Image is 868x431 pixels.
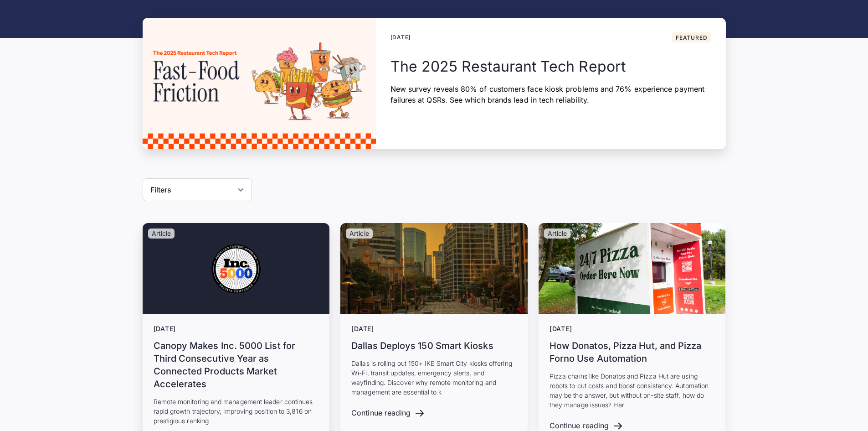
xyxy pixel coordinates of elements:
[351,409,411,417] div: Continue reading
[154,325,319,333] div: [DATE]
[351,339,517,352] h3: Dallas Deploys 150 Smart Kiosks
[548,230,567,237] p: Article
[351,358,517,397] p: Dallas is rolling out 150+ IKE Smart City kiosks offering Wi-Fi, transit updates, emergency alert...
[676,35,707,41] div: Featured
[390,57,711,76] h2: The 2025 Restaurant Tech Report
[550,371,715,410] p: Pizza chains like Donatos and Pizza Hut are using robots to cut costs and boost consistency. Auto...
[154,397,319,426] p: Remote monitoring and management leader continues rapid growth trajectory, improving position to ...
[150,184,172,195] div: Filters
[550,339,715,365] h3: How Donatos, Pizza Hut, and Pizza Forno Use Automation
[349,230,369,237] p: Article
[351,325,517,333] div: [DATE]
[154,339,319,390] h3: Canopy Makes Inc. 5000 List for Third Consecutive Year as Connected Products Market Accelerates
[143,178,252,201] form: Reset
[143,18,726,149] a: [DATE]FeaturedThe 2025 Restaurant Tech ReportNew survey reveals 80% of customers face kiosk probl...
[550,421,609,430] div: Continue reading
[143,178,252,201] div: Filters
[390,83,711,105] p: New survey reveals 80% of customers face kiosk problems and 76% experience payment failures at QS...
[390,33,411,42] div: [DATE]
[152,230,171,237] p: Article
[550,325,715,333] div: [DATE]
